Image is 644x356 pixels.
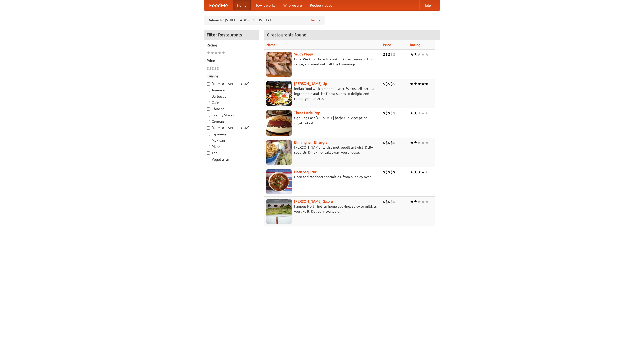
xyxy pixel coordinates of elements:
[266,204,379,214] p: Famous North Indian home cooking. Spicy or mild, as you like it. Delivery available.
[383,169,385,175] li: $
[207,120,210,123] input: German
[207,101,210,104] input: Cafe
[207,133,210,136] input: Japanese
[385,52,388,57] li: $
[266,199,292,224] img: currygalore.jpg
[266,169,292,194] img: naansequitur.jpg
[306,0,336,10] a: Recipe videos
[266,145,379,155] p: [PERSON_NAME] with a metropolitan twist. Daily specials. Dine-in or takeaway, you choose.
[214,50,218,56] li: ★
[222,50,225,56] li: ★
[207,114,210,117] input: Czech / Slovak
[207,119,256,124] label: German
[421,81,425,87] li: ★
[417,169,421,175] li: ★
[388,169,390,175] li: $
[383,52,385,57] li: $
[410,199,414,204] li: ★
[425,52,429,57] li: ★
[425,199,429,204] li: ★
[294,111,320,115] a: Three Little Pigs
[266,57,379,67] p: Pork. We know how to cook it. Award-winning BBQ sauce, and meat with all the trimmings.
[204,30,259,40] h4: Filter Restaurants
[266,174,379,179] p: Naan and tandoori specialties, from our clay oven.
[207,144,256,149] label: Pizza
[267,32,308,37] ng-pluralize: 6 restaurants found!
[388,199,390,204] li: $
[266,110,292,136] img: littlepigs.jpg
[410,81,414,87] li: ★
[417,52,421,57] li: ★
[207,151,210,155] input: Thai
[279,0,306,10] a: Who we are
[390,52,393,57] li: $
[385,140,388,145] li: $
[410,43,420,47] a: Rating
[207,113,256,118] label: Czech / Slovak
[385,110,388,116] li: $
[217,66,219,71] li: $
[385,81,388,87] li: $
[390,140,393,145] li: $
[383,140,385,145] li: $
[251,0,279,10] a: How it works
[266,115,379,126] p: Genuine East [US_STATE] barbecue. Accept no substitutes!
[294,170,316,174] b: Naan Sequitur
[207,89,210,92] input: American
[393,199,395,204] li: $
[393,169,395,175] li: $
[212,66,214,71] li: $
[214,66,217,71] li: $
[383,110,385,116] li: $
[266,52,292,77] img: saucy.jpg
[388,81,390,87] li: $
[266,86,379,101] p: Indian food with a modern twist. We use all-natural ingredients and the finest spices to delight ...
[207,74,256,79] h5: Cuisine
[417,140,421,145] li: ★
[410,110,414,116] li: ★
[294,140,327,144] a: Birmingham Bhangra
[207,81,256,86] label: [DEMOGRAPHIC_DATA]
[393,81,395,87] li: $
[414,52,417,57] li: ★
[207,94,256,99] label: Barbecue
[390,81,393,87] li: $
[390,169,393,175] li: $
[388,52,390,57] li: $
[294,199,333,203] a: [PERSON_NAME] Galore
[207,138,256,143] label: Mexican
[207,106,256,111] label: Chinese
[266,140,292,165] img: bhangra.jpg
[207,157,256,162] label: Vegetarian
[294,82,327,86] a: [PERSON_NAME] Up
[388,110,390,116] li: $
[204,16,325,25] div: Deliver to: [STREET_ADDRESS][US_STATE]
[385,169,388,175] li: $
[388,140,390,145] li: $
[421,169,425,175] li: ★
[410,169,414,175] li: ★
[207,132,256,137] label: Japanese
[383,199,385,204] li: $
[393,52,395,57] li: $
[207,95,210,98] input: Barbecue
[421,199,425,204] li: ★
[421,140,425,145] li: ★
[266,43,276,47] a: Name
[417,81,421,87] li: ★
[210,50,214,56] li: ★
[414,140,417,145] li: ★
[393,110,395,116] li: $
[207,158,210,161] input: Vegetarian
[410,52,414,57] li: ★
[294,52,313,56] a: Saucy Piggy
[207,58,256,63] h5: Price
[414,110,417,116] li: ★
[410,140,414,145] li: ★
[207,50,210,56] li: ★
[425,110,429,116] li: ★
